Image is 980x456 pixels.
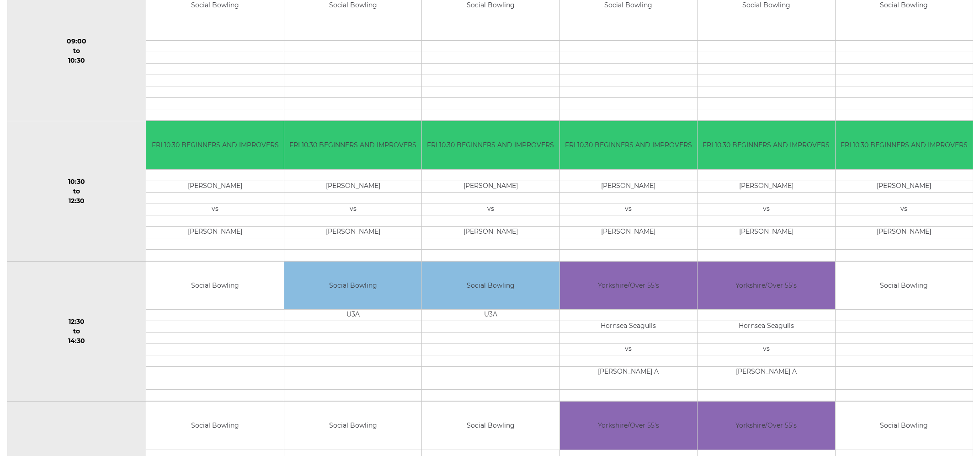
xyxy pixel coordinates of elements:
[422,402,559,450] td: Social Bowling
[284,121,421,169] td: FRI 10.30 BEGINNERS AND IMPROVERS
[560,121,697,169] td: FRI 10.30 BEGINNERS AND IMPROVERS
[836,181,973,192] td: [PERSON_NAME]
[836,226,973,238] td: [PERSON_NAME]
[560,321,697,333] td: Hornsea Seagulls
[146,262,283,310] td: Social Bowling
[560,226,697,238] td: [PERSON_NAME]
[146,204,283,215] td: vs
[422,181,559,192] td: [PERSON_NAME]
[284,204,421,215] td: vs
[422,121,559,169] td: FRI 10.30 BEGINNERS AND IMPROVERS
[146,226,283,238] td: [PERSON_NAME]
[698,367,835,378] td: [PERSON_NAME] A
[422,262,559,310] td: Social Bowling
[560,344,697,355] td: vs
[560,367,697,378] td: [PERSON_NAME] A
[698,402,835,450] td: Yorkshire/Over 55's
[698,181,835,192] td: [PERSON_NAME]
[560,402,697,450] td: Yorkshire/Over 55's
[7,261,146,402] td: 12:30 to 14:30
[698,262,835,310] td: Yorkshire/Over 55's
[146,121,283,169] td: FRI 10.30 BEGINNERS AND IMPROVERS
[698,204,835,215] td: vs
[146,402,283,450] td: Social Bowling
[284,226,421,238] td: [PERSON_NAME]
[422,310,559,321] td: U3A
[698,321,835,333] td: Hornsea Seagulls
[422,226,559,238] td: [PERSON_NAME]
[284,402,421,450] td: Social Bowling
[836,262,973,310] td: Social Bowling
[836,402,973,450] td: Social Bowling
[560,204,697,215] td: vs
[698,121,835,169] td: FRI 10.30 BEGINNERS AND IMPROVERS
[836,204,973,215] td: vs
[284,181,421,192] td: [PERSON_NAME]
[698,344,835,355] td: vs
[284,262,421,310] td: Social Bowling
[698,226,835,238] td: [PERSON_NAME]
[7,121,146,262] td: 10:30 to 12:30
[146,181,283,192] td: [PERSON_NAME]
[560,262,697,310] td: Yorkshire/Over 55's
[422,204,559,215] td: vs
[284,310,421,321] td: U3A
[836,121,973,169] td: FRI 10.30 BEGINNERS AND IMPROVERS
[560,181,697,192] td: [PERSON_NAME]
